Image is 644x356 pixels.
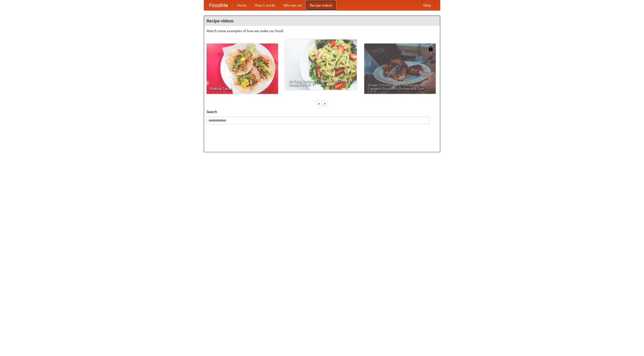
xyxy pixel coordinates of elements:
img: 483408.png [428,46,433,51]
a: Home [233,0,251,10]
a: An Easy, Summery Tomato Pasta That's Ready for Fall [285,39,357,90]
div: » [323,100,327,107]
a: Help [419,0,435,10]
h5: Search [207,109,437,114]
a: Recipe videos [306,0,336,10]
span: Making Tacos [210,87,274,90]
a: How it works [251,0,279,10]
div: « [317,100,321,107]
a: FoodMe [204,0,233,10]
a: Making Tacos [207,44,278,94]
h4: Recipe videos [204,16,440,26]
a: Who we are [279,0,306,10]
p: Watch some examples of how we make our food! [207,28,437,33]
span: An Easy, Summery Tomato Pasta That's Ready for Fall [289,79,353,86]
